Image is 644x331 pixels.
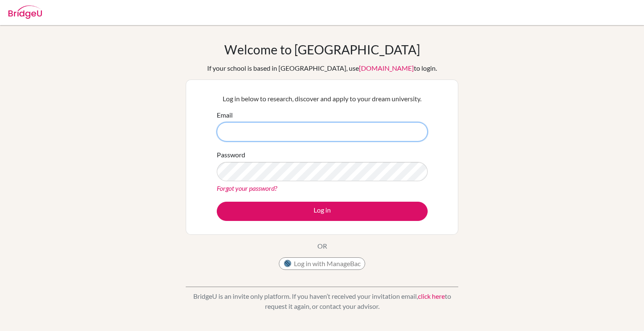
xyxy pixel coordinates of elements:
label: Email [217,110,233,120]
h1: Welcome to [GEOGRAPHIC_DATA] [224,42,420,57]
div: If your school is based in [GEOGRAPHIC_DATA], use to login. [207,63,437,73]
button: Log in with ManageBac [279,257,365,270]
p: BridgeU is an invite only platform. If you haven’t received your invitation email, to request it ... [186,291,458,311]
img: Bridge-U [8,5,42,19]
p: OR [317,241,327,251]
a: [DOMAIN_NAME] [359,64,414,72]
p: Log in below to research, discover and apply to your dream university. [217,94,428,104]
label: Password [217,150,245,160]
button: Log in [217,202,428,221]
a: Forgot your password? [217,184,277,192]
a: click here [418,292,445,300]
